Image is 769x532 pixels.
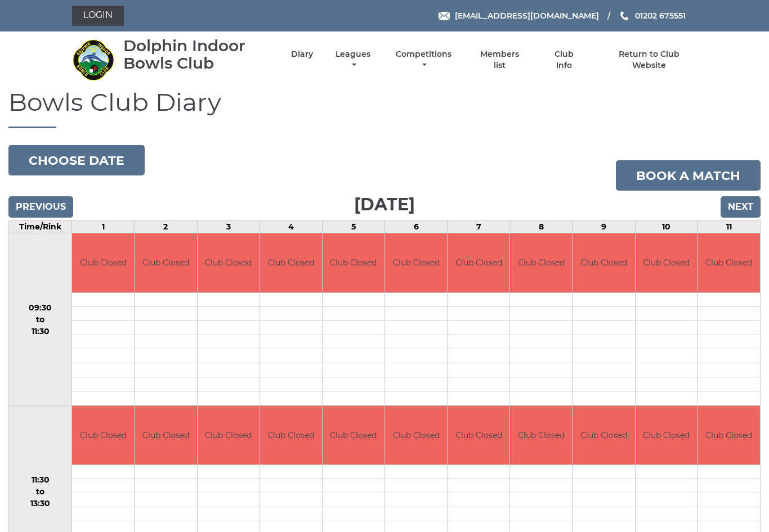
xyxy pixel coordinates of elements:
[72,233,134,292] td: Club Closed
[72,406,134,465] td: Club Closed
[333,49,373,71] a: Leagues
[448,221,510,233] td: 7
[510,233,572,292] td: Club Closed
[439,10,599,22] a: Email [EMAIL_ADDRESS][DOMAIN_NAME]
[8,88,761,128] h1: Bowls Club Diary
[546,49,582,71] a: Club Info
[573,221,635,233] td: 9
[385,406,447,465] td: Club Closed
[323,233,384,292] td: Club Closed
[510,406,572,465] td: Club Closed
[72,6,124,26] a: Login
[616,160,761,191] a: Book a match
[721,196,761,218] input: Next
[198,233,260,292] td: Club Closed
[573,406,634,465] td: Club Closed
[439,12,450,20] img: Email
[72,39,114,81] img: Dolphin Indoor Bowls Club
[474,49,526,71] a: Members list
[385,233,447,292] td: Club Closed
[698,233,760,292] td: Club Closed
[455,11,599,21] span: [EMAIL_ADDRESS][DOMAIN_NAME]
[291,49,313,60] a: Diary
[620,11,628,20] img: Phone us
[322,221,384,233] td: 5
[393,49,454,71] a: Competitions
[260,221,322,233] td: 4
[636,233,698,292] td: Club Closed
[323,406,384,465] td: Club Closed
[260,406,322,465] td: Club Closed
[8,145,145,175] button: Choose date
[636,406,698,465] td: Club Closed
[198,406,260,465] td: Club Closed
[135,233,196,292] td: Club Closed
[123,37,271,72] div: Dolphin Indoor Bowls Club
[635,11,686,21] span: 01202 675551
[698,221,760,233] td: 11
[698,406,760,465] td: Club Closed
[8,196,73,218] input: Previous
[573,233,634,292] td: Club Closed
[635,221,698,233] td: 10
[135,221,197,233] td: 2
[197,221,260,233] td: 3
[602,49,697,71] a: Return to Club Website
[9,233,72,406] td: 09:30 to 11:30
[448,233,509,292] td: Club Closed
[72,221,135,233] td: 1
[135,406,196,465] td: Club Closed
[385,221,448,233] td: 6
[9,221,72,233] td: Time/Rink
[260,233,322,292] td: Club Closed
[510,221,573,233] td: 8
[448,406,509,465] td: Club Closed
[619,10,686,22] a: Phone us 01202 675551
